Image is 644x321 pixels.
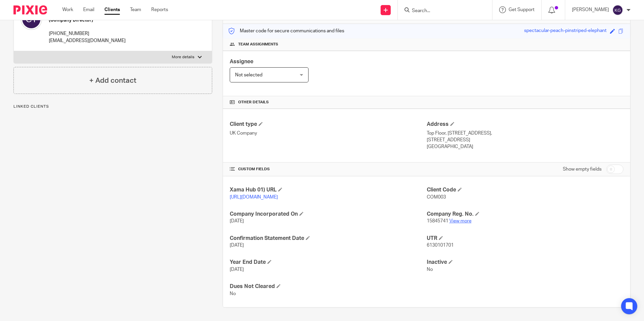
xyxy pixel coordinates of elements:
[83,6,94,13] a: Email
[62,6,73,13] a: Work
[172,55,194,60] p: More details
[563,166,602,173] label: Show empty fields
[411,8,472,14] input: Search
[49,30,126,37] p: [PHONE_NUMBER]
[230,283,426,290] h4: Dues Not Cleared
[427,211,623,218] h4: Company Reg. No.
[427,267,433,272] span: No
[230,243,244,248] span: [DATE]
[104,6,120,13] a: Clients
[230,259,426,266] h4: Year End Date
[524,27,607,35] div: spectacular-peach-pinstriped-elephant
[49,37,126,44] p: [EMAIL_ADDRESS][DOMAIN_NAME]
[230,130,426,137] p: UK Company
[230,186,426,193] h4: Xama Hub 01) URL
[230,291,236,296] span: No
[89,75,136,86] h4: + Add contact
[612,5,623,15] img: svg%3E
[13,104,212,109] p: Linked clients
[230,59,253,64] span: Assignee
[427,195,446,200] span: COM003
[509,7,535,12] span: Get Support
[572,6,609,13] p: [PERSON_NAME]
[235,73,262,77] span: Not selected
[427,219,448,223] span: 15845741
[151,6,168,13] a: Reports
[449,219,472,223] a: View more
[130,6,141,13] a: Team
[238,42,278,47] span: Team assignments
[238,100,269,105] span: Other details
[230,267,244,272] span: [DATE]
[427,121,623,128] h4: Address
[230,121,426,128] h4: Client type
[228,28,344,34] p: Master code for secure communications and files
[427,137,623,143] p: [STREET_ADDRESS]
[427,186,623,193] h4: Client Code
[230,211,426,218] h4: Company Incorporated On
[427,235,623,242] h4: UTR
[230,167,426,172] h4: CUSTOM FIELDS
[427,259,623,266] h4: Inactive
[230,235,426,242] h4: Confirmation Statement Date
[13,5,47,14] img: Pixie
[230,195,278,200] a: [URL][DOMAIN_NAME]
[427,143,623,150] p: [GEOGRAPHIC_DATA]
[427,243,454,248] span: 6130101701
[230,219,244,223] span: [DATE]
[49,17,126,24] h5: (Company Director)
[427,130,623,137] p: Top Floor, [STREET_ADDRESS],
